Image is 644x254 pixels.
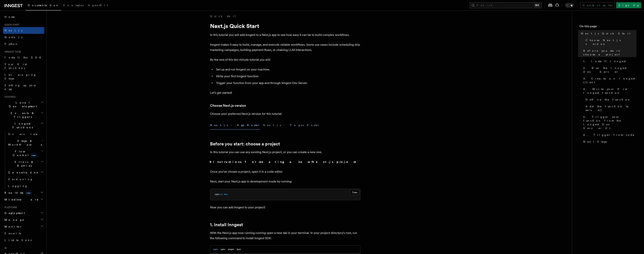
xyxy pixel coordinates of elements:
[210,90,360,95] p: Let's get started!
[582,47,636,58] a: Before you start: choose a project
[584,96,636,103] a: Define the function
[7,150,41,157] span: Flow Control
[210,57,360,62] p: By the end of this ten-minute tutorial you will:
[582,58,636,65] a: 1. Install Inngest
[8,178,33,181] span: Versioning
[7,139,42,147] span: Steps & Workflows
[210,103,246,108] a: Choose Next.js version
[581,32,630,35] span: Next.js Quick Start
[215,80,360,86] li: Trigger your function from your app and through Inngest Dev Server.
[210,14,236,18] a: Quick start
[3,230,44,237] a: Security
[3,210,44,216] button: Deployment
[7,160,41,168] span: Errors & Retries
[7,169,44,176] button: Cancellation
[3,95,16,98] span: Features
[3,54,44,61] a: Install the SDK
[5,29,22,32] span: Next.js
[5,232,21,235] span: Security
[210,141,280,147] a: Before you start: choose a project
[210,23,360,29] h1: Next.js Quick Start
[3,206,17,209] span: Platform
[3,198,39,201] span: Middleware
[3,110,44,120] button: Events & Triggers
[5,15,15,19] span: Home
[3,27,44,34] a: Next.js
[3,23,19,26] span: Quick start
[210,169,360,174] p: Once you've chosen a project, open it in a code editor.
[534,3,540,7] kbd: ⌘K
[210,230,360,241] p: With the Next.js app now running running open a new tab in your terminal. In your project directo...
[215,74,360,79] li: Write your first Inngest function.
[3,82,44,92] a: Setting up your app
[26,1,61,11] a: Documentation
[3,71,44,82] a: Leveraging Steps
[210,222,243,227] a: 1. Install Inngest
[210,111,360,116] p: Choose your preferred Next.js version for this tutorial:
[586,38,636,46] span: Choose Next.js version
[3,101,41,108] span: Local Development
[583,133,635,137] span: 6. Trigger from code
[583,115,636,130] span: 5. Trigger your function from the Inngest Dev Server UI
[580,30,636,37] a: Next.js Quick Start
[63,4,83,7] span: Examples
[8,184,28,187] span: Logging
[3,225,22,228] span: Monitor
[219,193,223,196] span: run
[3,237,44,243] a: Limitations
[582,132,636,138] a: 6. Trigger from code
[3,99,44,110] button: Local Development
[582,75,636,86] a: 3. Create an Inngest client
[210,121,260,129] button: Next.js - App Router
[215,193,219,196] span: npm
[350,190,359,195] button: Copy
[213,246,218,253] button: npm
[28,4,59,7] span: Documentation
[583,87,636,95] span: 4. Write your first Inngest function
[583,66,636,74] span: 2. Run the Inngest Dev Server
[7,138,44,148] button: Steps & Workflows
[5,36,22,39] span: Node.js
[8,133,47,136] span: Overview
[7,176,44,183] a: Versioning
[88,4,108,7] span: AgentKit
[210,32,360,38] p: In this tutorial you will add Inngest to a Next.js app to see how easy it can be to build complex...
[7,183,44,189] a: Logging
[584,103,636,113] a: Add the function to serve()
[3,120,44,131] button: Inngest Functions
[580,24,636,30] h4: On this page
[5,84,37,91] span: Setting up your app
[586,98,630,101] span: Define the function
[61,1,86,10] a: Examples
[3,14,44,20] a: Home
[3,218,24,222] span: Manage
[3,50,21,53] span: Inngest tour
[7,171,39,174] span: Cancellation
[583,77,636,84] span: 3. Create an Inngest client
[586,104,636,112] span: Add the function to serve()
[583,140,607,144] span: Next Steps
[210,205,360,210] p: Now you can add Inngest to your project!
[25,191,31,195] span: new
[3,211,25,215] span: Deployment
[583,59,626,63] span: 1. Install Inngest
[5,63,27,70] span: Your first Functions
[583,49,636,56] span: Before you start: choose a project
[3,41,44,47] a: Python
[213,160,358,164] strong: Instructions for creating a new Next.js project
[3,216,44,223] button: Manage
[580,2,615,8] a: Contact sales
[263,121,320,129] button: Next.js - Pages Router
[5,56,43,59] span: Install the SDK
[5,42,18,45] span: Python
[30,153,37,157] span: new
[228,246,234,253] button: pnpm
[3,34,44,41] a: Node.js
[5,239,32,242] span: Limitations
[3,111,41,119] span: Events & Triggers
[210,179,360,184] p: Next, start your Next.js app in development mode by running:
[7,148,44,159] button: Flow Controlnew
[210,159,360,165] summary: Instructions for creating a new Next.js project
[7,131,44,138] a: Overview
[3,246,7,249] span: AI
